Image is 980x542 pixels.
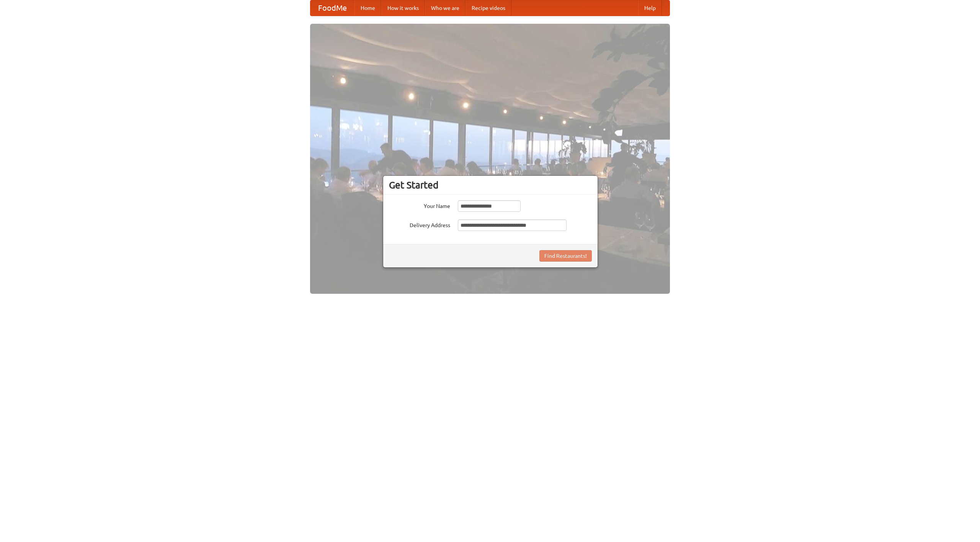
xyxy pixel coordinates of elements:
a: Help [638,0,662,16]
a: FoodMe [310,0,354,16]
button: Find Restaurants! [539,250,592,262]
a: How it works [381,0,425,16]
a: Recipe videos [465,0,511,16]
h3: Get Started [389,179,592,191]
label: Your Name [389,200,450,210]
a: Home [354,0,381,16]
a: Who we are [425,0,465,16]
label: Delivery Address [389,219,450,229]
